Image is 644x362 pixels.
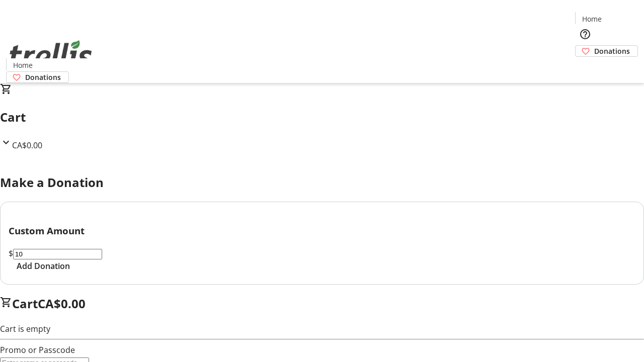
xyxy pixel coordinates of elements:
span: Home [582,14,602,24]
button: Cart [575,57,595,77]
a: Home [576,14,608,24]
span: Add Donation [17,260,70,272]
span: CA$0.00 [38,295,86,312]
span: CA$0.00 [12,140,42,151]
span: Donations [25,72,61,82]
img: Orient E2E Organization YEeFUxQwnB's Logo [6,29,96,79]
button: Add Donation [9,260,78,272]
h3: Custom Amount [9,224,635,238]
a: Donations [6,71,69,83]
input: Donation Amount [13,249,102,259]
span: $ [9,248,13,259]
button: Help [575,24,595,44]
span: Home [13,60,33,70]
a: Donations [575,45,638,57]
span: Donations [594,46,630,56]
a: Home [7,60,39,70]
